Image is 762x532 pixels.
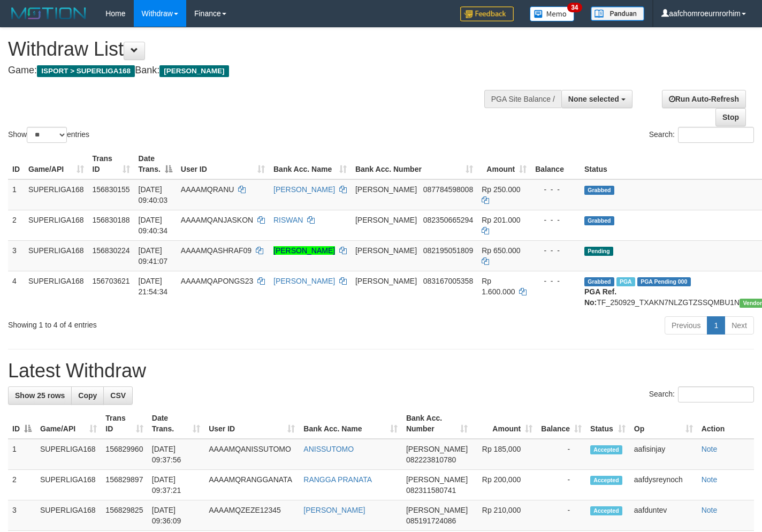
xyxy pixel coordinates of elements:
td: aafdysreynoch [630,470,697,500]
a: [PERSON_NAME] [273,246,335,255]
span: Copy 082311580741 to clipboard [406,486,456,495]
a: Copy [71,386,104,405]
span: PGA Pending [637,277,691,286]
td: - [537,470,586,500]
span: ISPORT > SUPERLIGA168 [37,65,135,77]
td: 156829960 [101,439,147,470]
span: Rp 1.600.000 [482,277,515,296]
td: 156829897 [101,470,147,500]
span: AAAAMQANJASKON [181,216,253,224]
span: AAAAMQASHRAF09 [181,246,252,255]
div: Showing 1 to 4 of 4 entries [8,315,309,330]
a: RANGGA PRANATA [303,475,372,484]
img: panduan.png [591,6,644,21]
td: SUPERLIGA168 [24,210,88,240]
input: Search: [678,127,754,143]
button: None selected [561,90,633,108]
span: Grabbed [584,216,614,225]
td: Rp 210,000 [472,500,537,531]
span: Rp 201.000 [482,216,520,224]
span: [PERSON_NAME] [406,445,468,453]
a: RISWAN [273,216,303,224]
span: 156830224 [93,246,130,255]
th: Amount: activate to sort column ascending [477,149,531,179]
td: SUPERLIGA168 [36,439,101,470]
th: ID: activate to sort column descending [8,408,36,439]
th: Status: activate to sort column ascending [586,408,630,439]
span: 34 [567,3,582,12]
span: [PERSON_NAME] [355,185,417,194]
img: Feedback.jpg [460,6,514,21]
th: Bank Acc. Number: activate to sort column ascending [402,408,472,439]
td: SUPERLIGA168 [24,240,88,271]
a: Run Auto-Refresh [662,90,746,108]
h1: Latest Withdraw [8,360,754,382]
div: - - - [535,184,576,195]
td: - [537,439,586,470]
th: Op: activate to sort column ascending [630,408,697,439]
th: Date Trans.: activate to sort column descending [134,149,177,179]
td: Rp 185,000 [472,439,537,470]
img: MOTION_logo.png [8,5,89,21]
td: - [537,500,586,531]
span: Copy 082350665294 to clipboard [423,216,473,224]
span: Accepted [590,476,622,485]
a: Note [702,445,718,453]
span: 156830155 [93,185,130,194]
span: [PERSON_NAME] [355,277,417,285]
td: [DATE] 09:36:09 [148,500,204,531]
td: Rp 200,000 [472,470,537,500]
a: Note [702,506,718,514]
a: Next [725,316,754,335]
a: [PERSON_NAME] [303,506,365,514]
select: Showentries [27,127,67,143]
th: User ID: activate to sort column ascending [204,408,299,439]
span: [PERSON_NAME] [159,65,228,77]
b: PGA Ref. No: [584,287,616,307]
th: Bank Acc. Name: activate to sort column ascending [269,149,351,179]
span: Marked by aafchhiseyha [616,277,635,286]
span: Grabbed [584,277,614,286]
span: Copy 083167005358 to clipboard [423,277,473,285]
td: SUPERLIGA168 [36,500,101,531]
th: Bank Acc. Number: activate to sort column ascending [351,149,477,179]
span: Show 25 rows [15,391,65,400]
span: Copy 082223810780 to clipboard [406,455,456,464]
a: [PERSON_NAME] [273,185,335,194]
h1: Withdraw List [8,39,497,60]
span: AAAAMQRANU [181,185,234,194]
th: Game/API: activate to sort column ascending [36,408,101,439]
td: 4 [8,271,24,312]
th: Balance: activate to sort column ascending [537,408,586,439]
a: Show 25 rows [8,386,72,405]
th: Game/API: activate to sort column ascending [24,149,88,179]
span: Grabbed [584,186,614,195]
input: Search: [678,386,754,402]
span: [PERSON_NAME] [406,506,468,514]
td: aafisinjay [630,439,697,470]
img: Button%20Memo.svg [530,6,575,21]
span: Rp 650.000 [482,246,520,255]
span: [PERSON_NAME] [355,216,417,224]
a: [PERSON_NAME] [273,277,335,285]
td: [DATE] 09:37:21 [148,470,204,500]
th: Amount: activate to sort column ascending [472,408,537,439]
a: 1 [707,316,725,335]
span: Accepted [590,445,622,454]
span: Copy 082195051809 to clipboard [423,246,473,255]
span: 156830188 [93,216,130,224]
div: - - - [535,245,576,256]
th: User ID: activate to sort column ascending [177,149,269,179]
a: Previous [665,316,707,335]
td: 2 [8,470,36,500]
td: SUPERLIGA168 [24,271,88,312]
span: [DATE] 09:41:07 [139,246,168,265]
th: Trans ID: activate to sort column ascending [88,149,134,179]
th: ID [8,149,24,179]
span: [PERSON_NAME] [355,246,417,255]
span: 156703621 [93,277,130,285]
label: Show entries [8,127,89,143]
a: ANISSUTOMO [303,445,354,453]
th: Action [697,408,754,439]
td: 3 [8,500,36,531]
